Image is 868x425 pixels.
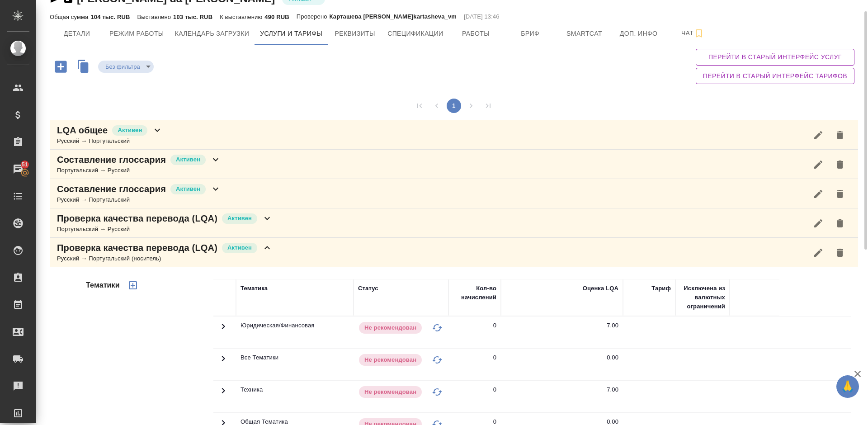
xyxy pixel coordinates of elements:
td: 0.00 [501,349,623,380]
p: Выставлено [137,14,174,20]
p: Активен [176,155,200,164]
p: Составление глоссария [57,183,166,195]
p: Активен [118,126,142,135]
button: Перейти в старый интерфейс услуг [696,49,854,66]
button: Удалить услугу [829,124,851,146]
button: Удалить услугу [829,212,851,234]
p: LQA общее [57,124,108,137]
button: Редактировать услугу [807,124,829,146]
p: Не рекомендован [364,355,416,364]
div: Активен [98,61,154,73]
nav: pagination navigation [411,99,497,113]
span: Спецификации [387,28,443,39]
span: Работы [454,28,498,39]
button: Удалить услугу [829,242,851,264]
button: Изменить статус на "В черном списке" [430,321,444,335]
h4: Тематики [86,280,120,291]
p: Не рекомендован [364,323,416,332]
button: Без фильтра [103,63,143,71]
p: Проверено [297,12,330,21]
div: Тариф [651,284,671,293]
span: 51 [16,160,33,169]
div: 0 [493,321,496,330]
p: Общая сумма [50,14,90,20]
td: 7.00 [501,316,623,348]
button: Добавить тематику [122,274,144,296]
span: Режим работы [109,28,164,39]
div: LQA общееАктивенРусский → Португальский [50,120,858,150]
div: Португальский → Русский [57,225,273,234]
td: 7.00 [501,381,623,412]
div: Кол-во начислений [453,284,496,302]
span: Перейти в старый интерфейс услуг [703,52,847,63]
button: Скопировать услуги другого исполнителя [73,57,98,78]
button: Редактировать услугу [807,183,829,205]
button: Добавить услугу [48,57,73,76]
div: Исключена из валютных ограничений [680,284,725,311]
p: 103 тыс. RUB [173,14,212,20]
p: Составление глоссария [57,153,166,166]
span: Toggle Row Expanded [218,326,229,333]
p: Активен [227,243,252,252]
div: Тематика [241,284,268,293]
div: Статус [358,284,378,293]
span: 🙏 [840,377,855,396]
div: Составление глоссарияАктивенРусский → Португальский [50,179,858,208]
p: Проверка качества перевода (LQA) [57,241,217,254]
td: Все Тематики [236,349,354,380]
span: Детали [55,28,99,39]
span: Календарь загрузки [175,28,250,39]
div: 0 [493,385,496,394]
span: Услуги и тарифы [260,28,322,39]
div: Оценка LQA [583,284,618,293]
button: Удалить услугу [829,183,851,205]
button: Удалить услугу [829,154,851,175]
span: Бриф [509,28,552,39]
button: Изменить статус на "В черном списке" [430,385,444,399]
div: 0 [493,353,496,362]
span: Реквизиты [333,28,377,39]
div: Проверка качества перевода (LQA)АктивенПортугальский → Русский [50,208,858,238]
button: Перейти в старый интерфейс тарифов [696,68,854,85]
p: [DATE] 13:46 [464,12,500,21]
p: Не рекомендован [364,387,416,397]
button: Изменить статус на "В черном списке" [430,353,444,367]
span: Toggle Row Expanded [218,391,229,397]
span: Доп. инфо [617,28,660,39]
p: 490 RUB [264,14,289,20]
p: К выставлению [220,14,264,20]
div: Русский → Португальский (носитель) [57,254,273,263]
td: Юридическая/Финансовая [236,316,354,348]
div: Составление глоссарияАктивенПортугальский → Русский [50,150,858,179]
div: Русский → Португальский [57,137,163,146]
a: 51 [2,158,34,180]
p: Проверка качества перевода (LQA) [57,212,217,225]
div: Проверка качества перевода (LQA)АктивенРусский → Португальский (носитель) [50,238,858,267]
button: Редактировать услугу [807,242,829,264]
p: 104 тыс. RUB [90,14,130,20]
p: Карташева [PERSON_NAME]kartasheva_vm [330,12,457,21]
button: Редактировать услугу [807,154,829,175]
button: Редактировать услугу [807,212,829,234]
td: Техника [236,381,354,412]
p: Активен [176,184,200,194]
p: Активен [227,214,252,223]
svg: Подписаться [693,28,704,39]
span: Чат [671,28,715,39]
span: Smartcat [563,28,606,39]
span: Перейти в старый интерфейс тарифов [703,71,847,82]
div: Португальский → Русский [57,166,221,175]
div: Русский → Португальский [57,195,221,204]
span: Toggle Row Expanded [218,359,229,365]
button: 🙏 [836,375,859,398]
